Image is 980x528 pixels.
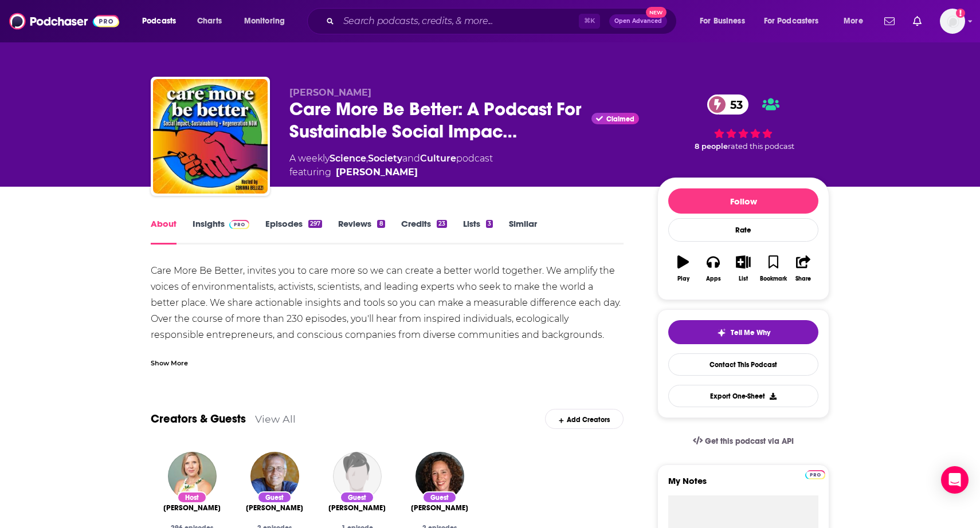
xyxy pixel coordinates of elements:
[339,12,579,30] input: Search podcasts, credits, & more...
[668,475,818,495] label: My Notes
[340,491,374,503] div: Guest
[758,248,788,289] button: Bookmark
[255,413,296,425] a: View All
[760,275,787,282] div: Bookmark
[368,153,402,164] a: Society
[684,427,803,455] a: Get this podcast via API
[197,13,222,29] span: Charts
[289,87,371,98] span: [PERSON_NAME]
[956,9,965,18] svg: Add a profile image
[411,503,468,513] a: Tzeporah Berman
[940,9,965,34] button: Show profile menu
[9,10,119,32] img: Podchaser - Follow, Share and Rate Podcasts
[289,152,493,179] div: A weekly podcast
[657,87,829,159] div: 53 8 peoplerated this podcast
[163,503,221,513] span: [PERSON_NAME]
[707,94,748,115] a: 53
[153,79,268,194] img: Care More Be Better: A Podcast For Sustainable Social Impact and Regeneration
[719,94,748,115] span: 53
[668,248,698,289] button: Play
[265,218,322,245] a: Episodes297
[463,218,493,245] a: Lists3
[705,436,794,446] span: Get this podcast via API
[244,13,285,29] span: Monitoring
[177,491,207,503] div: Host
[163,503,221,513] a: Corinna Bellizzi
[728,248,758,289] button: List
[333,452,382,501] img: David W. Johnson
[328,503,386,513] a: David W. Johnson
[668,353,818,376] a: Contact This Podcast
[941,466,969,494] div: Open Intercom Messenger
[700,13,745,29] span: For Business
[377,220,385,228] div: 8
[698,248,728,289] button: Apps
[411,503,468,513] span: [PERSON_NAME]
[415,452,464,501] img: Tzeporah Berman
[401,218,447,245] a: Credits23
[330,153,366,164] a: Science
[328,503,386,513] span: [PERSON_NAME]
[940,9,965,34] img: User Profile
[795,275,811,282] div: Share
[844,13,863,29] span: More
[805,470,825,479] img: Podchaser Pro
[402,153,420,164] span: and
[437,220,447,228] div: 23
[908,11,926,31] a: Show notifications dropdown
[422,491,457,503] div: Guest
[614,18,662,24] span: Open Advanced
[756,12,836,30] button: open menu
[229,220,249,229] img: Podchaser Pro
[246,503,303,513] span: [PERSON_NAME]
[142,13,176,29] span: Podcasts
[579,14,600,29] span: ⌘ K
[193,218,249,245] a: InsightsPodchaser Pro
[739,275,748,282] div: List
[805,468,825,479] a: Pro website
[308,220,322,228] div: 297
[695,142,728,151] span: 8 people
[764,13,819,29] span: For Podcasters
[151,412,246,426] a: Creators & Guests
[836,12,877,30] button: open menu
[420,153,456,164] a: Culture
[668,385,818,407] button: Export One-Sheet
[486,220,493,228] div: 3
[717,328,726,337] img: tell me why sparkle
[606,116,634,122] span: Claimed
[250,452,299,501] img: Paul Hawken
[168,452,217,501] img: Corinna Bellizzi
[134,12,191,30] button: open menu
[706,275,721,282] div: Apps
[336,166,418,179] a: Corinna Bellizzi
[338,218,385,245] a: Reviews8
[789,248,818,289] button: Share
[728,142,794,151] span: rated this podcast
[366,153,368,164] span: ,
[289,166,493,179] span: featuring
[731,328,770,337] span: Tell Me Why
[509,218,537,245] a: Similar
[677,275,689,282] div: Play
[318,8,688,34] div: Search podcasts, credits, & more...
[880,11,899,31] a: Show notifications dropdown
[692,12,759,30] button: open menu
[668,218,818,242] div: Rate
[668,188,818,214] button: Follow
[190,12,229,30] a: Charts
[151,218,177,245] a: About
[236,12,300,30] button: open menu
[609,14,667,28] button: Open AdvancedNew
[646,7,667,18] span: New
[257,491,292,503] div: Guest
[246,503,303,513] a: Paul Hawken
[668,320,818,344] button: tell me why sparkleTell Me Why
[545,409,624,429] div: Add Creators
